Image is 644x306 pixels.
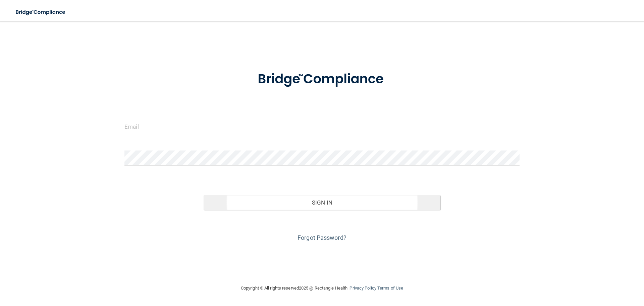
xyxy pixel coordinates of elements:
[200,277,444,299] div: Copyright © All rights reserved 2025 @ Rectangle Health | |
[10,5,72,19] img: bridge_compliance_login_screen.278c3ca4.svg
[350,286,376,291] a: Privacy Policy
[244,62,400,97] img: bridge_compliance_login_screen.278c3ca4.svg
[377,286,403,291] a: Terms of Use
[124,119,520,134] input: Email
[298,234,346,241] a: Forgot Password?
[204,195,441,210] button: Sign In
